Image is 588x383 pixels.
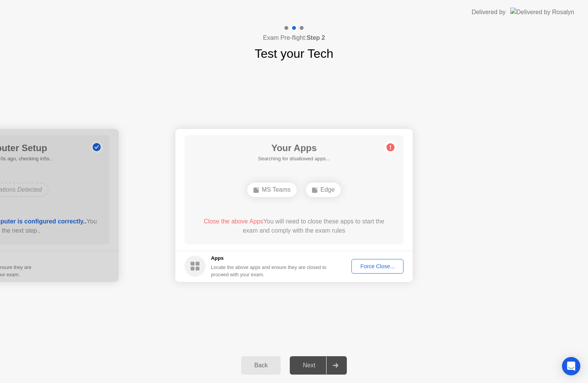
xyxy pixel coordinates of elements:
[255,44,333,63] h1: Test your Tech
[306,183,341,197] div: Edge
[263,33,325,42] h4: Exam Pre-flight:
[351,259,403,274] button: Force Close...
[258,141,330,155] h1: Your Apps
[307,34,325,41] b: Step 2
[241,356,281,375] button: Back
[211,264,327,278] div: Locate the above apps and ensure they are closed to proceed with your exam.
[472,8,506,17] div: Delivered by
[247,183,297,197] div: MS Teams
[510,8,574,16] img: Delivered by Rosalyn
[258,155,330,163] h5: Searching for disallowed apps...
[354,263,401,269] div: Force Close...
[292,362,326,369] div: Next
[196,217,393,235] div: You will need to close these apps to start the exam and comply with the exam rules
[204,218,263,225] span: Close the above Apps
[211,254,327,262] h5: Apps
[243,362,278,369] div: Back
[562,357,580,375] div: Open Intercom Messenger
[290,356,347,375] button: Next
